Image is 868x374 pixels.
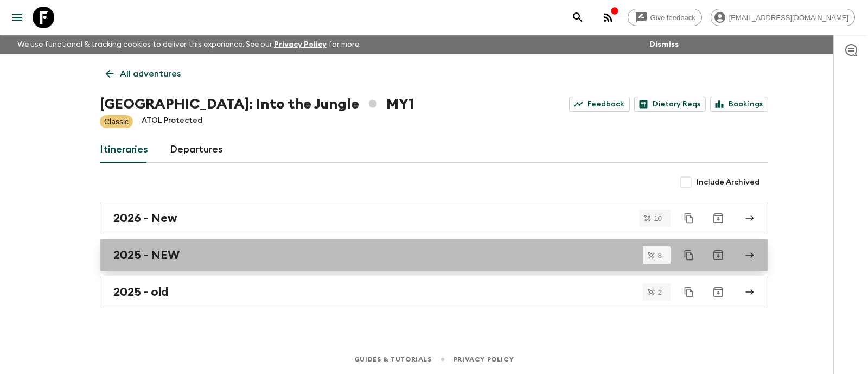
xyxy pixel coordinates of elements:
[113,285,168,299] h2: 2025 - old
[104,116,129,127] p: Classic
[648,215,668,222] span: 10
[354,353,432,365] a: Guides & Tutorials
[679,208,699,228] button: Duplicate
[711,9,855,26] div: [EMAIL_ADDRESS][DOMAIN_NAME]
[569,97,630,112] a: Feedback
[707,207,729,229] button: Archive
[710,97,768,112] a: Bookings
[100,239,768,271] a: 2025 - NEW
[652,252,668,259] span: 8
[100,63,187,85] a: All adventures
[679,282,699,302] button: Duplicate
[567,7,589,28] button: search adventures
[120,67,181,80] p: All adventures
[707,244,729,266] button: Archive
[100,202,768,234] a: 2026 - New
[113,248,180,262] h2: 2025 - NEW
[652,289,668,296] span: 2
[7,7,28,28] button: menu
[634,97,706,112] a: Dietary Reqs
[723,14,854,22] span: [EMAIL_ADDRESS][DOMAIN_NAME]
[13,35,365,54] p: We use functional & tracking cookies to deliver this experience. See our for more.
[100,93,414,115] h1: [GEOGRAPHIC_DATA]: Into the Jungle MY1
[142,115,202,128] p: ATOL Protected
[707,281,729,303] button: Archive
[697,177,759,188] span: Include Archived
[647,37,681,52] button: Dismiss
[644,14,701,22] span: Give feedback
[628,9,702,26] a: Give feedback
[679,245,699,265] button: Duplicate
[274,41,327,48] a: Privacy Policy
[100,137,148,163] a: Itineraries
[170,137,223,163] a: Departures
[454,353,514,365] a: Privacy Policy
[100,276,768,308] a: 2025 - old
[113,211,177,225] h2: 2026 - New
